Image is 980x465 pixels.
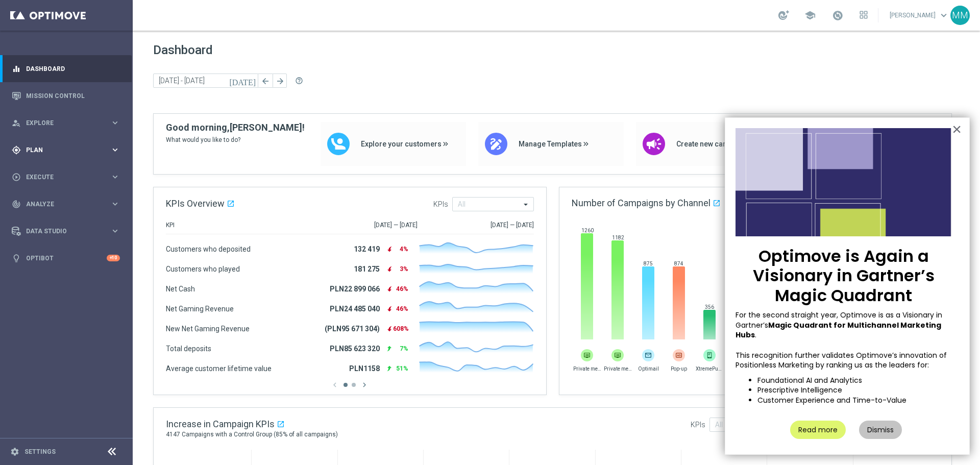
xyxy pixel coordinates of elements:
p: Optimove is Again a Visionary in Gartner’s Magic Quadrant [736,247,951,305]
span: Explore [26,120,110,126]
button: Read more [790,421,846,439]
div: Explore [12,118,110,128]
button: Dismiss [859,421,902,439]
div: Plan [12,145,110,155]
a: [PERSON_NAME] [889,8,950,23]
strong: Magic Quadrant for Multichannel Marketing Hubs [736,320,943,340]
div: Data Studio [12,227,110,236]
div: MM [950,6,970,25]
div: Analyze [12,200,110,209]
span: keyboard_arrow_down [938,10,949,21]
div: Dashboard [12,55,120,82]
div: Execute [12,173,110,182]
span: school [804,10,816,21]
a: Optibot [26,244,107,272]
span: Data Studio [26,228,110,234]
i: settings [10,447,19,456]
a: Settings [24,449,56,455]
span: Execute [26,174,110,180]
i: play_circle_outline [12,173,21,182]
i: keyboard_arrow_right [110,118,120,128]
span: Plan [26,147,110,153]
i: keyboard_arrow_right [110,226,120,236]
div: Mission Control [12,82,120,109]
i: lightbulb [12,254,21,263]
div: +10 [107,255,120,261]
i: person_search [12,118,21,128]
li: Foundational AI and Analytics [757,376,951,386]
p: This recognition further validates Optimove’s innovation of Positionless Marketing by ranking us ... [736,351,951,371]
i: gps_fixed [12,145,21,155]
a: Dashboard [26,55,120,82]
i: keyboard_arrow_right [110,199,120,209]
span: For the second straight year, Optimove is as a Visionary in Gartner’s [736,310,944,330]
i: keyboard_arrow_right [110,172,120,182]
span: Analyze [26,201,110,207]
span: . [755,330,756,340]
li: Prescriptive Intelligence [757,385,951,396]
i: keyboard_arrow_right [110,145,120,155]
i: track_changes [12,200,21,209]
li: Customer Experience and Time-to-Value [757,396,951,406]
button: Close [952,121,962,137]
div: Optibot [12,244,120,272]
a: Mission Control [26,82,120,109]
i: equalizer [12,64,21,74]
